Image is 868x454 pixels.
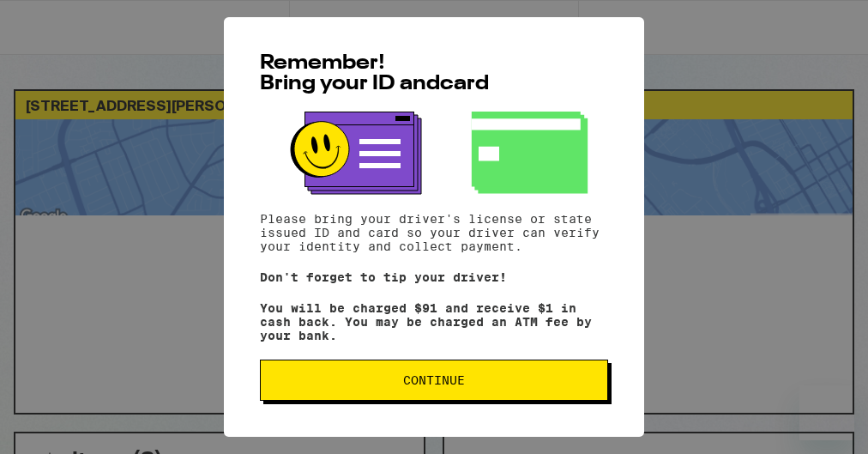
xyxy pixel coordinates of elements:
[260,301,608,342] p: You will be charged $91 and receive $1 in cash back. You may be charged an ATM fee by your bank.
[260,360,608,401] button: Continue
[260,53,489,94] span: Remember! Bring your ID and card
[799,385,854,440] iframe: Button to launch messaging window
[260,212,608,253] p: Please bring your driver's license or state issued ID and card so your driver can verify your ide...
[260,270,608,284] p: Don't forget to tip your driver!
[403,374,465,386] span: Continue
